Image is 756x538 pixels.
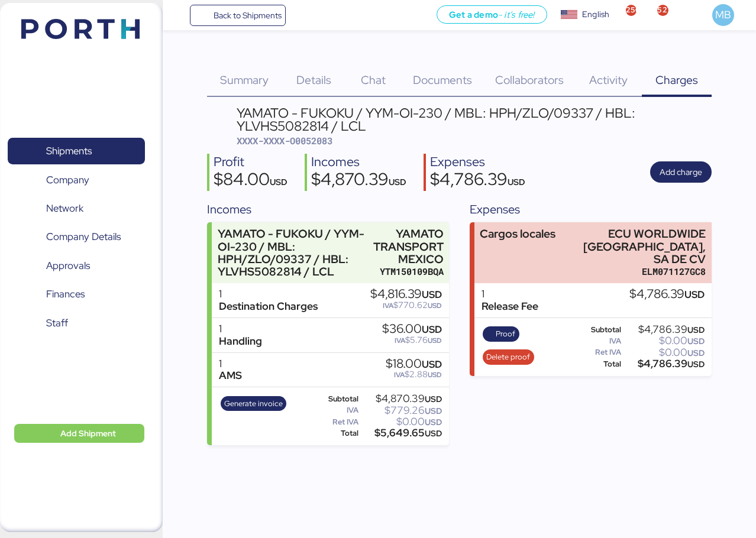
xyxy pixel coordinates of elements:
span: Company [46,171,89,189]
span: USD [687,325,705,335]
a: Finances [8,281,145,308]
span: USD [508,176,525,187]
span: Back to Shipments [214,8,282,22]
span: Documents [413,72,472,87]
span: Generate invoice [224,397,283,410]
div: Ret IVA [577,348,621,356]
a: Back to Shipments [190,5,286,26]
span: USD [425,406,442,416]
span: XXXX-XXXX-O0052083 [237,135,332,147]
a: Company [8,166,145,193]
span: USD [422,323,442,336]
div: Total [314,429,358,437]
div: $4,786.39 [623,359,705,368]
div: $770.62 [370,301,442,310]
span: Chat [361,72,386,87]
div: $0.00 [361,417,442,426]
span: USD [687,359,705,370]
div: YAMATO TRANSPORT MEXICO [373,228,444,265]
span: Summary [220,72,269,87]
a: Network [8,195,145,222]
button: Generate invoice [221,396,287,411]
div: Subtotal [577,326,621,334]
div: $0.00 [623,336,705,345]
div: $4,786.39 [623,325,705,334]
div: English [582,8,609,21]
div: $4,816.39 [370,288,442,301]
div: Incomes [311,154,406,171]
span: Details [296,72,331,87]
div: $779.26 [361,406,442,415]
div: $4,870.39 [311,171,406,191]
div: IVA [314,406,358,414]
span: Shipments [46,142,92,160]
div: Profit [214,154,287,171]
div: 1 [482,288,538,300]
div: $5.76 [382,336,442,345]
div: ECU WORLDWIDE [GEOGRAPHIC_DATA], SA DE CV [570,228,706,265]
div: YAMATO - FUKOKU / YYM-OI-230 / MBL: HPH/ZLO/09337 / HBL: YLVHS5082814 / LCL [237,106,712,133]
div: Release Fee [482,300,538,313]
div: $0.00 [623,348,705,357]
div: $84.00 [214,171,287,191]
span: Company Details [46,228,121,245]
div: YAMATO - FUKOKU / YYM-OI-230 / MBL: HPH/ZLO/09337 / HBL: YLVHS5082814 / LCL [218,228,367,278]
span: Collaborators [495,72,564,87]
button: Add Shipment [14,424,144,443]
a: Company Details [8,223,145,251]
span: MB [715,7,731,22]
span: Charges [655,72,698,87]
button: Menu [170,5,190,25]
div: $36.00 [382,323,442,336]
a: Shipments [8,138,145,165]
div: Destination Charges [219,300,318,313]
div: Expenses [430,154,525,171]
button: Add charge [650,161,712,183]
div: $18.00 [386,358,442,371]
div: YTM150109BQA [373,265,444,278]
a: Staff [8,310,145,337]
div: $5,649.65 [361,429,442,437]
span: USD [422,288,442,301]
span: Add Shipment [60,426,116,440]
div: 1 [219,323,262,335]
span: Approvals [46,257,90,274]
span: USD [687,336,705,346]
span: Add charge [660,165,702,179]
div: 1 [219,288,318,300]
div: $4,786.39 [430,171,525,191]
span: Network [46,200,83,217]
button: Proof [483,326,519,342]
div: IVA [577,337,621,345]
span: USD [425,417,442,427]
div: Incomes [207,200,449,218]
div: $2.88 [386,370,442,379]
span: USD [684,288,705,301]
div: Subtotal [314,395,358,403]
span: USD [687,348,705,358]
span: USD [428,336,442,345]
span: IVA [383,301,393,310]
div: 1 [219,358,242,370]
div: Expenses [470,200,712,218]
div: $4,870.39 [361,394,442,403]
div: Handling [219,335,262,348]
div: Total [577,360,621,368]
div: Ret IVA [314,418,358,426]
span: Finances [46,286,85,303]
div: ELM071127GC8 [570,265,706,278]
span: Proof [496,328,515,341]
span: IVA [394,370,405,380]
span: USD [425,394,442,404]
span: USD [428,370,442,380]
span: Delete proof [486,351,530,364]
span: Staff [46,315,68,332]
a: Approvals [8,252,145,280]
span: USD [428,301,442,310]
span: IVA [395,336,405,345]
span: Activity [589,72,628,87]
div: $4,786.39 [629,288,705,301]
span: USD [425,428,442,439]
button: Delete proof [483,349,534,365]
div: Cargos locales [480,228,555,240]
